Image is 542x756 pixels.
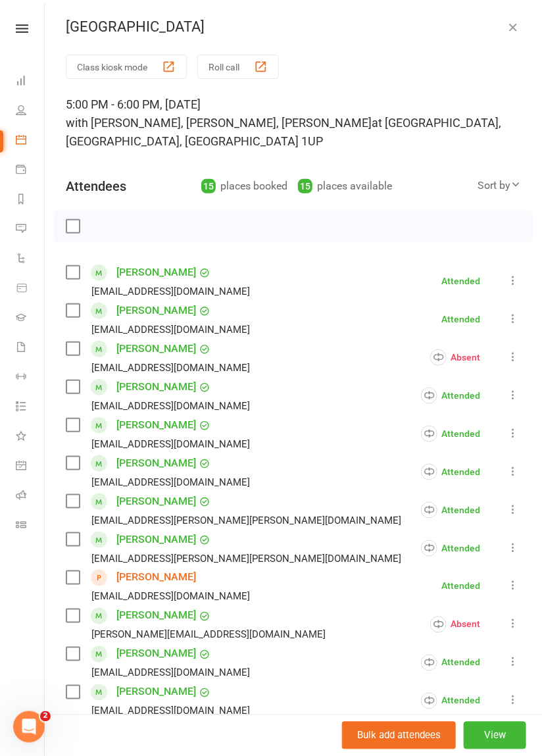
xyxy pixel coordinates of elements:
[91,283,250,300] div: [EMAIL_ADDRESS][DOMAIN_NAME]
[116,453,196,474] a: [PERSON_NAME]
[91,397,250,415] div: [EMAIL_ADDRESS][DOMAIN_NAME]
[464,722,526,749] button: View
[66,95,521,151] div: 5:00 PM - 6:00 PM, [DATE]
[421,426,480,442] div: Attended
[91,474,250,491] div: [EMAIL_ADDRESS][DOMAIN_NAME]
[16,482,45,511] a: Roll call kiosk mode
[298,177,392,195] div: places available
[116,605,196,626] a: [PERSON_NAME]
[16,156,45,186] a: Payments
[45,18,542,36] div: [GEOGRAPHIC_DATA]
[421,388,480,404] div: Attended
[116,262,196,283] a: [PERSON_NAME]
[478,177,521,194] div: Sort by
[421,540,480,557] div: Attended
[91,359,250,376] div: [EMAIL_ADDRESS][DOMAIN_NAME]
[441,582,480,591] div: Attended
[91,626,326,643] div: [PERSON_NAME][EMAIL_ADDRESS][DOMAIN_NAME]
[16,126,45,156] a: Calendar
[16,97,45,126] a: People
[201,179,216,193] div: 15
[91,588,250,605] div: [EMAIL_ADDRESS][DOMAIN_NAME]
[421,655,480,671] div: Attended
[66,55,187,79] button: Class kiosk mode
[201,177,287,195] div: places booked
[91,703,250,720] div: [EMAIL_ADDRESS][DOMAIN_NAME]
[116,491,196,512] a: [PERSON_NAME]
[16,452,45,482] a: General attendance kiosk mode
[16,67,45,97] a: Dashboard
[116,300,196,321] a: [PERSON_NAME]
[421,502,480,518] div: Attended
[40,711,51,722] span: 2
[421,693,480,709] div: Attended
[298,179,312,193] div: 15
[430,617,480,633] div: Absent
[116,338,196,359] a: [PERSON_NAME]
[116,415,196,436] a: [PERSON_NAME]
[116,376,196,397] a: [PERSON_NAME]
[16,186,45,215] a: Reports
[116,682,196,703] a: [PERSON_NAME]
[91,665,250,682] div: [EMAIL_ADDRESS][DOMAIN_NAME]
[197,55,279,79] button: Roll call
[430,349,480,366] div: Absent
[116,567,196,588] a: [PERSON_NAME]
[91,436,250,453] div: [EMAIL_ADDRESS][DOMAIN_NAME]
[91,550,401,567] div: [EMAIL_ADDRESS][PERSON_NAME][PERSON_NAME][DOMAIN_NAME]
[16,422,45,452] a: What's New
[441,315,480,324] div: Attended
[342,722,456,749] button: Bulk add attendees
[16,274,45,304] a: Product Sales
[66,116,372,130] span: with [PERSON_NAME], [PERSON_NAME], [PERSON_NAME]
[16,511,45,541] a: Class kiosk mode
[421,464,480,480] div: Attended
[441,276,480,286] div: Attended
[116,529,196,550] a: [PERSON_NAME]
[91,321,250,338] div: [EMAIL_ADDRESS][DOMAIN_NAME]
[91,512,401,529] div: [EMAIL_ADDRESS][PERSON_NAME][PERSON_NAME][DOMAIN_NAME]
[116,643,196,665] a: [PERSON_NAME]
[13,711,45,743] iframe: Intercom live chat
[66,177,126,195] div: Attendees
